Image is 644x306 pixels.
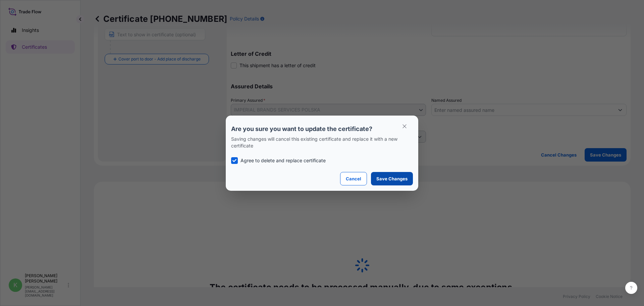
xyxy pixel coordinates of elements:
p: Cancel [346,175,361,182]
p: Save Changes [376,175,408,182]
button: Save Changes [371,172,413,185]
button: Cancel [340,172,367,185]
p: Saving changes will cancel this existing certificate and replace it with a new certificate [231,136,413,149]
p: Are you sure you want to update the certificate? [231,125,413,133]
p: Agree to delete and replace certificate [240,157,326,164]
